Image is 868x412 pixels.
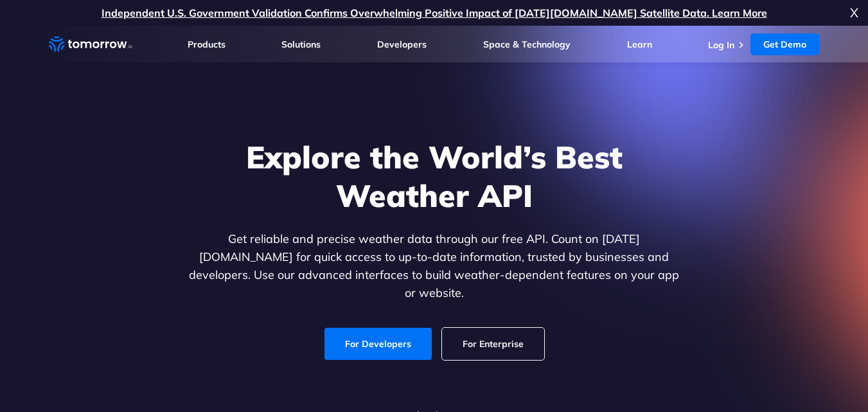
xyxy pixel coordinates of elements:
a: Independent U.S. Government Validation Confirms Overwhelming Positive Impact of [DATE][DOMAIN_NAM... [102,6,767,19]
a: Home link [49,35,132,54]
h1: Explore the World’s Best Weather API [186,138,682,215]
a: Solutions [281,39,321,50]
a: Developers [377,39,427,50]
a: Log In [708,39,734,51]
a: Products [188,39,226,50]
a: Get Demo [750,33,819,55]
p: Get reliable and precise weather data through our free API. Count on [DATE][DOMAIN_NAME] for quic... [186,230,682,302]
a: Learn [627,39,652,50]
a: Space & Technology [483,39,571,50]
